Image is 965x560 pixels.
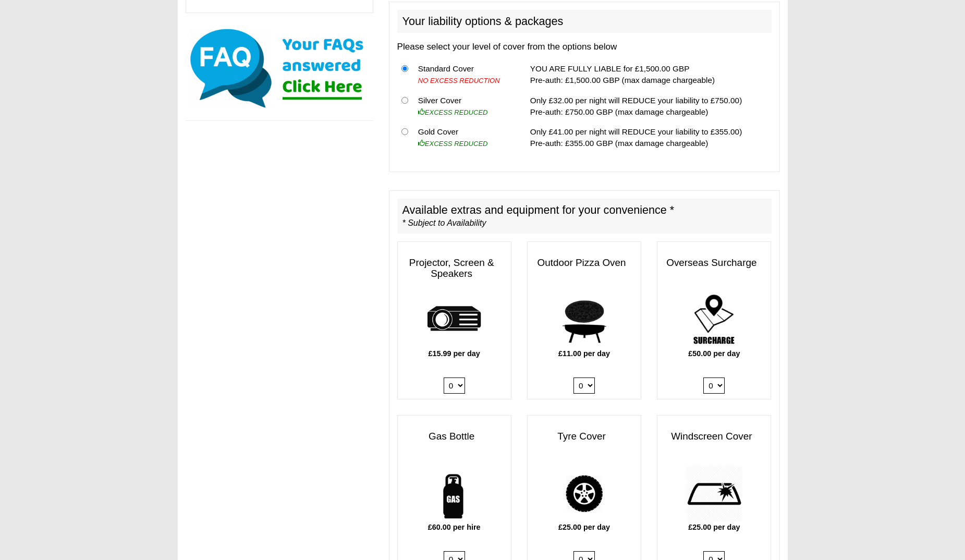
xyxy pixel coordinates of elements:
[657,252,771,274] h3: Overseas Surcharge
[526,122,772,153] td: Only £41.00 per night will REDUCE your liability to £355.00) Pre-auth: £355.00 GBP (max damage ch...
[186,27,373,110] img: Click here for our most common FAQs
[418,77,500,84] i: NO EXCESS REDUCTION
[414,122,514,153] td: Gold Cover
[688,523,740,531] b: £25.00 per day
[397,199,772,234] h2: Available extras and equipment for your convenience *
[414,90,514,122] td: Silver Cover
[686,291,742,348] img: surcharge.png
[558,523,610,531] b: £25.00 per day
[429,349,480,358] b: £15.99 per day
[418,108,488,116] i: EXCESS REDUCED
[688,349,740,358] b: £50.00 per day
[397,10,772,33] h2: Your liability options & packages
[657,426,771,447] h3: Windscreen Cover
[398,426,511,447] h3: Gas Bottle
[426,465,483,522] img: gas-bottle.png
[528,426,641,447] h3: Tyre Cover
[428,523,481,531] b: £60.00 per hire
[426,291,483,348] img: projector.png
[556,465,613,522] img: tyre.png
[556,291,613,348] img: pizza.png
[526,59,772,91] td: YOU ARE FULLY LIABLE for £1,500.00 GBP Pre-auth: £1,500.00 GBP (max damage chargeable)
[686,465,742,522] img: windscreen.png
[528,252,641,274] h3: Outdoor Pizza Oven
[402,218,486,227] i: * Subject to Availability
[414,59,514,91] td: Standard Cover
[558,349,610,358] b: £11.00 per day
[418,140,488,148] i: EXCESS REDUCED
[397,41,772,53] p: Please select your level of cover from the options below
[526,90,772,122] td: Only £32.00 per night will REDUCE your liability to £750.00) Pre-auth: £750.00 GBP (max damage ch...
[398,252,511,285] h3: Projector, Screen & Speakers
